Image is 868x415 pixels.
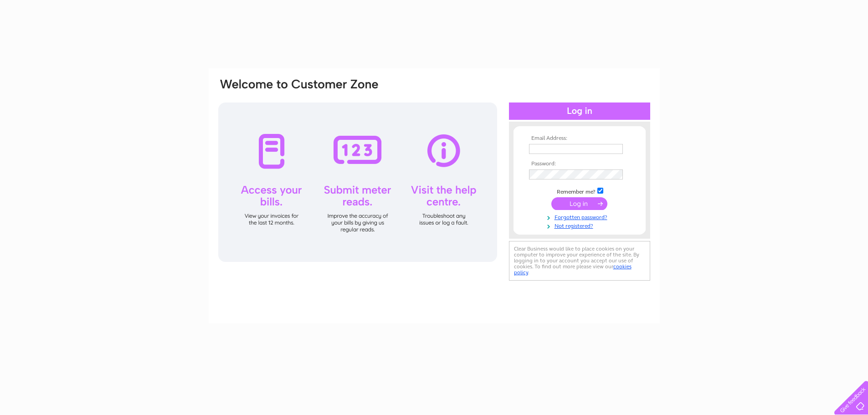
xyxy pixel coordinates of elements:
th: Password: [527,161,632,167]
a: Forgotten password? [529,212,632,221]
th: Email Address: [527,135,632,142]
a: Not registered? [529,221,632,230]
div: Clear Business would like to place cookies on your computer to improve your experience of the sit... [509,241,650,281]
td: Remember me? [527,186,632,195]
input: Submit [551,197,607,210]
a: cookies policy [514,263,632,276]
